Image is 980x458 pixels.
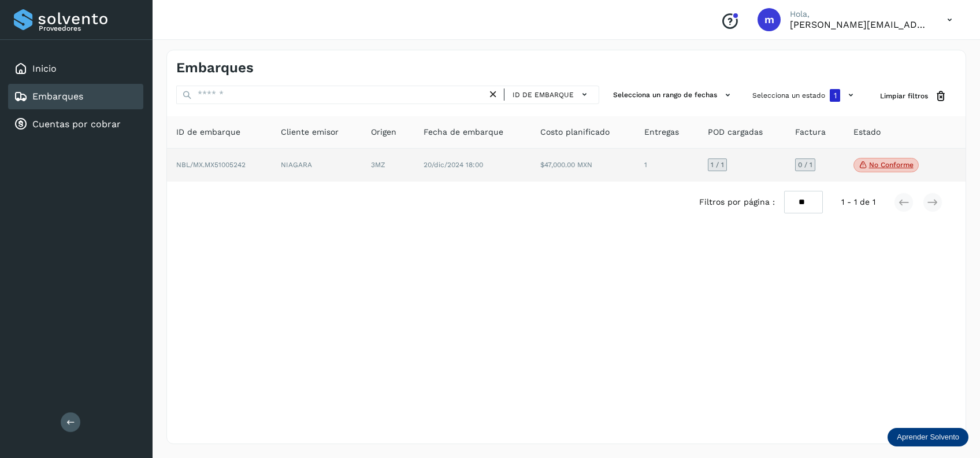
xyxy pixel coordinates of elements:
[540,126,610,138] span: Costo planificado
[869,161,914,169] p: No conforme
[880,91,928,101] span: Limpiar filtros
[871,86,956,107] button: Limpiar filtros
[790,9,929,19] p: Hola,
[897,433,959,442] p: Aprender Solvento
[699,196,775,208] span: Filtros por página :
[39,24,139,32] p: Proveedores
[8,56,143,82] div: Inicio
[509,86,594,103] button: ID de embarque
[513,90,574,100] span: ID de embarque
[176,60,254,76] h4: Embarques
[32,119,121,130] a: Cuentas por cobrar
[790,19,929,30] p: mariela.santiago@fsdelnorte.com
[888,428,968,446] div: Aprender Solvento
[608,86,738,105] button: Selecciona un rango de fechas
[8,112,143,137] div: Cuentas por cobrar
[711,161,724,168] span: 1 / 1
[32,91,83,102] a: Embarques
[708,126,763,138] span: POD cargadas
[272,149,362,182] td: NIAGARA
[371,126,396,138] span: Origen
[362,149,414,182] td: 3MZ
[853,126,881,138] span: Estado
[531,149,636,182] td: $47,000.00 MXN
[176,161,246,169] span: NBL/MX.MX51005242
[424,126,503,138] span: Fecha de embarque
[644,126,679,138] span: Entregas
[635,149,698,182] td: 1
[795,126,826,138] span: Factura
[798,161,812,168] span: 0 / 1
[834,91,837,99] span: 1
[32,63,57,74] a: Inicio
[8,84,143,109] div: Embarques
[176,126,240,138] span: ID de embarque
[841,196,875,208] span: 1 - 1 de 1
[281,126,339,138] span: Cliente emisor
[748,86,862,105] button: Selecciona un estado1
[424,161,483,169] span: 20/dic/2024 18:00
